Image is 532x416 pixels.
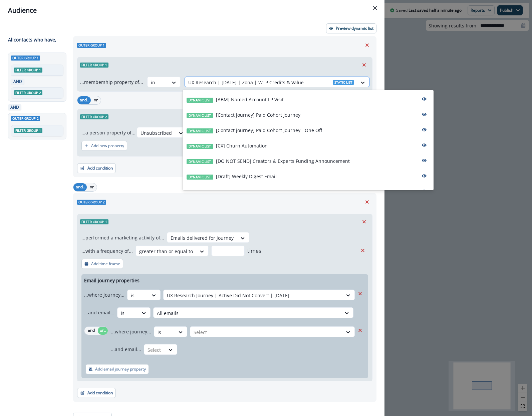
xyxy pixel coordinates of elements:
[187,113,213,118] span: Dynamic list
[419,140,430,150] button: preview
[91,143,124,148] p: Add new property
[362,197,372,207] button: Remove
[84,309,114,316] p: ...and email...
[187,190,213,195] span: Dynamic list
[80,219,108,224] span: Filter group 1
[9,104,20,110] p: AND
[77,388,116,398] button: Add condition
[111,346,141,353] p: ...and email...
[81,259,123,269] button: Add time frame
[11,56,40,61] span: Outer group 1
[419,186,430,196] button: preview
[84,277,140,284] p: Email journey properties
[187,128,213,133] span: Dynamic list
[14,68,42,73] span: Filter group 1
[91,96,101,104] button: or
[216,96,284,103] p: [ABM] Named Account LP Visit
[355,325,365,335] button: Remove
[187,144,213,149] span: Dynamic list
[336,26,373,31] p: Preview dynamic list
[359,60,369,70] button: Remove
[419,125,430,135] button: preview
[81,129,136,136] p: ...a person property of...
[81,247,133,254] p: ...with a frequency of...
[357,245,368,255] button: Remove
[77,43,106,48] span: Outer group 1
[80,114,108,119] span: Filter group 2
[216,173,277,180] p: [Draft] Weekly Digest Email
[95,367,146,372] p: Add email journey property
[12,79,23,85] p: AND
[216,188,316,195] p: [Exclusion] Churned and Restarted in [DATE]
[216,111,300,118] p: [Contact journey] Paid Cohort Journey
[216,142,268,149] p: [CX] Churn Automation
[85,364,149,374] button: Add email journey property
[419,94,430,104] button: preview
[14,90,42,95] span: Filter group 2
[355,289,365,299] button: Remove
[359,217,369,227] button: Remove
[419,155,430,166] button: preview
[419,171,430,181] button: preview
[73,183,87,191] button: and..
[362,40,372,50] button: Remove
[91,262,120,266] p: Add time frame
[80,79,143,86] p: ...membership property of...
[77,96,91,104] button: and..
[14,128,42,133] span: Filter group 1
[77,163,116,173] button: Add condition
[84,291,124,298] p: ...where journey...
[187,98,213,103] span: Dynamic list
[11,116,40,121] span: Outer group 2
[8,5,376,15] div: Audience
[216,127,322,134] p: [Contact journey] Paid Cohort Journey - One Off
[216,158,350,165] p: [DO NOT SEND] Creators & Experts Funding Announcement
[326,23,376,33] button: Preview dynamic list
[77,200,106,205] span: Outer group 2
[187,159,213,164] span: Dynamic list
[81,234,164,241] p: ...performed a marketing activity of...
[8,36,56,43] p: All contact s who have,
[247,247,261,255] p: times
[370,3,380,13] button: Close
[419,109,430,119] button: preview
[80,63,108,68] span: Filter group 1
[98,327,108,335] button: or..
[87,183,97,191] button: or
[187,175,213,180] span: Dynamic list
[81,141,127,151] button: Add new property
[111,328,151,335] p: ...where journey...
[84,327,98,335] button: and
